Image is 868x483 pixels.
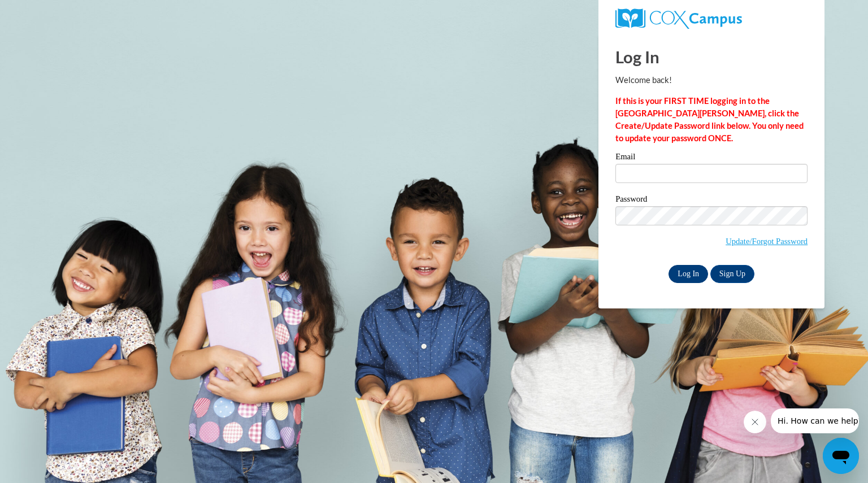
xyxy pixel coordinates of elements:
[669,265,708,283] input: Log In
[823,438,859,474] iframe: Button to launch messaging window
[710,265,754,283] a: Sign Up
[615,96,804,143] strong: If this is your FIRST TIME logging in to the [GEOGRAPHIC_DATA][PERSON_NAME], click the Create/Upd...
[615,8,808,29] a: COX Campus
[615,45,808,68] h1: Log In
[744,411,766,433] iframe: Close message
[615,153,808,164] label: Email
[7,8,92,17] span: Hi. How can we help?
[615,8,742,29] img: COX Campus
[726,237,808,246] a: Update/Forgot Password
[771,408,859,433] iframe: Message from company
[615,74,808,86] p: Welcome back!
[615,195,808,206] label: Password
